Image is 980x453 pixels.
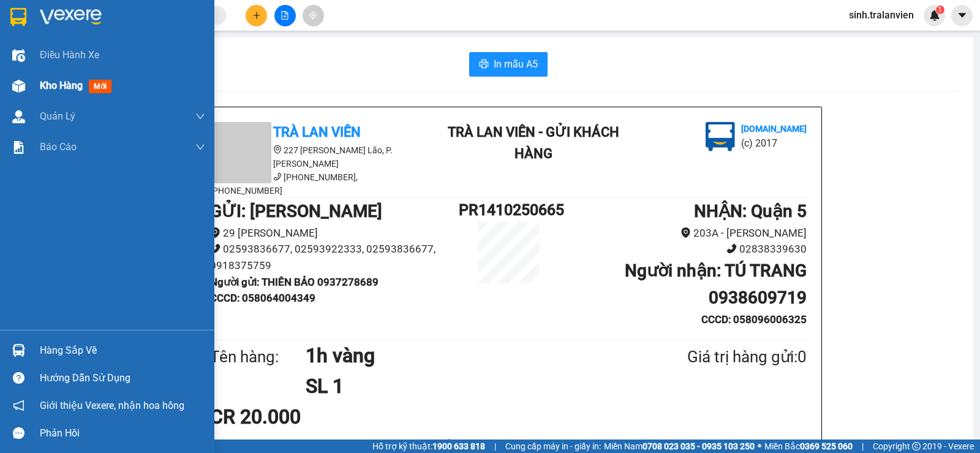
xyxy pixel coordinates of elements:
button: printerIn mẫu A5 [469,52,548,77]
b: Trà Lan Viên - Gửi khách hàng [75,18,121,139]
span: environment [273,145,282,154]
span: Cung cấp máy in - giấy in: [505,440,601,453]
img: logo-vxr [10,8,26,26]
button: caret-down [951,5,973,26]
div: Hướng dẫn sử dụng [40,369,205,387]
b: Trà Lan Viên [273,124,361,140]
span: printer [479,59,489,70]
span: | [862,440,864,453]
span: question-circle [13,372,24,384]
span: caret-down [957,10,968,21]
li: (c) 2017 [741,135,807,151]
span: sinh.tralanvien [839,7,924,23]
button: aim [303,5,324,26]
b: CCCD : 058064004349 [210,292,315,304]
img: warehouse-icon [12,344,25,357]
li: [PHONE_NUMBER], [PHONE_NUMBER] [210,170,431,197]
img: warehouse-icon [12,110,25,123]
b: Trà Lan Viên - Gửi khách hàng [448,124,619,161]
img: warehouse-icon [12,80,25,93]
span: file-add [281,11,289,20]
b: CCCD : 058096006325 [701,313,807,325]
span: Điều hành xe [40,47,99,63]
h1: SL 1 [306,371,628,402]
b: GỬI : [PERSON_NAME] [210,201,382,221]
div: Phản hồi [40,424,205,443]
span: down [195,142,205,152]
span: down [195,112,205,121]
button: plus [246,5,267,26]
h1: PR1410250665 [459,198,558,222]
span: Miền Bắc [764,440,853,453]
span: Báo cáo [40,139,77,154]
sup: 1 [936,6,944,14]
b: NHẬN : Quận 5 [694,201,807,221]
span: Hỗ trợ kỹ thuật: [372,440,485,453]
b: Trà Lan Viên [15,79,45,137]
li: 227 [PERSON_NAME] Lão, P. [PERSON_NAME] [210,143,431,170]
div: Giá trị hàng gửi: 0 [628,345,807,370]
span: environment [210,227,221,238]
h1: 1h vàng [306,340,628,371]
li: 02593836677, 02593922333, 02593836677, 0918375759 [210,241,459,273]
button: file-add [274,5,296,26]
img: logo.jpg [706,122,735,151]
b: Người nhận : TÚ TRANG 0938609719 [625,261,807,308]
div: CR 20.000 [210,402,407,432]
span: Miền Nam [604,440,755,453]
img: logo.jpg [133,15,162,45]
img: icon-new-feature [929,10,940,21]
span: mới [89,80,111,93]
li: (c) 2017 [103,58,168,74]
div: Tên hàng: [210,345,306,370]
span: message [13,427,24,439]
img: warehouse-icon [12,49,25,62]
li: 02838339630 [558,241,807,257]
li: 203A - [PERSON_NAME] [558,225,807,242]
span: Kho hàng [40,80,83,91]
span: copyright [912,442,921,451]
span: plus [252,11,261,20]
b: [DOMAIN_NAME] [741,124,807,134]
span: Giới thiệu Vexere, nhận hoa hồng [40,398,184,413]
span: environment [680,227,691,238]
li: 29 [PERSON_NAME] [210,225,459,242]
span: aim [309,11,317,20]
b: Người gửi : THIÊN BẢO 0937278689 [210,276,379,288]
span: ⚪️ [758,444,761,449]
span: 1 [938,6,942,14]
span: In mẫu A5 [494,56,538,72]
strong: 1900 633 818 [432,441,485,451]
span: phone [726,243,737,254]
span: phone [210,243,221,254]
img: solution-icon [12,141,25,154]
strong: 0708 023 035 - 0935 103 250 [643,441,755,451]
strong: 0369 525 060 [800,441,853,451]
span: Quản Lý [40,108,75,124]
b: [DOMAIN_NAME] [103,47,168,56]
span: notification [13,400,24,411]
span: | [494,440,496,453]
span: phone [273,172,282,181]
div: Hàng sắp về [40,341,205,360]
